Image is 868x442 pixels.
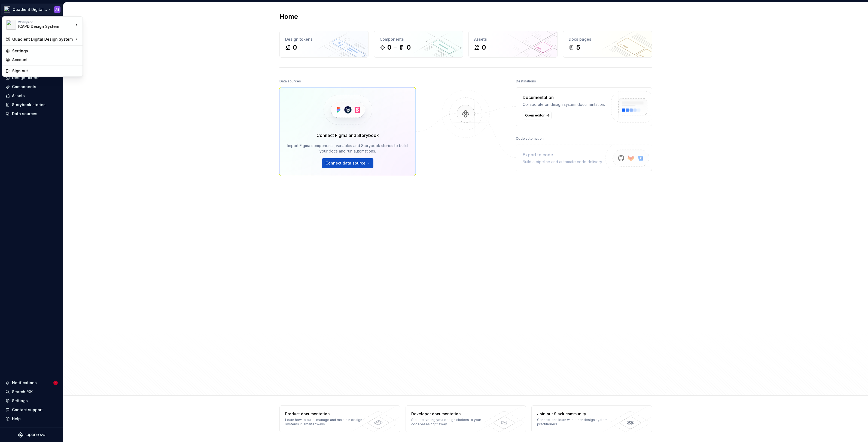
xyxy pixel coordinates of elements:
div: Workspace [18,20,74,24]
div: Settings [12,48,79,54]
img: 6523a3b9-8e87-42c6-9977-0b9a54b06238.png [6,20,16,30]
div: ICAPD Design System [18,24,65,29]
div: Sign out [12,68,79,74]
div: Account [12,57,79,62]
div: Quadient Digital Design System [12,37,74,42]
